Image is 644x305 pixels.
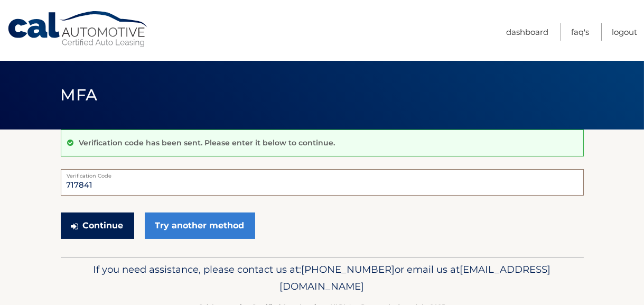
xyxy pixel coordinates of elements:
[68,261,577,295] p: If you need assistance, please contact us at: or email us at
[61,212,134,239] button: Continue
[7,11,150,48] a: Cal Automotive
[571,23,589,41] a: FAQ's
[61,169,584,178] label: Verification Code
[61,85,98,105] span: MFA
[280,263,551,292] span: [EMAIL_ADDRESS][DOMAIN_NAME]
[61,169,584,196] input: Verification Code
[302,263,395,275] span: [PHONE_NUMBER]
[79,138,335,147] p: Verification code has been sent. Please enter it below to continue.
[506,23,548,41] a: Dashboard
[612,23,637,41] a: Logout
[145,212,255,239] a: Try another method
